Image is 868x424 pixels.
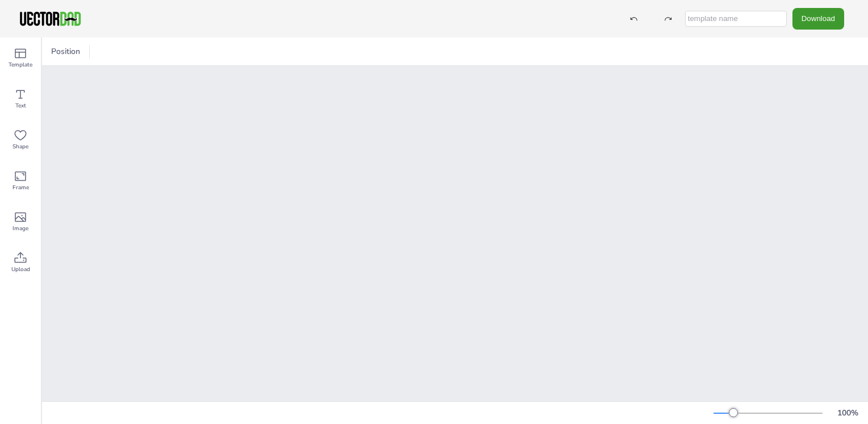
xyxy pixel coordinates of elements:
span: Frame [12,183,29,192]
span: Upload [11,265,30,274]
button: Download [792,8,844,29]
span: Text [15,101,26,110]
img: VectorDad-1.png [18,10,82,27]
span: Template [9,60,32,69]
div: 100 % [834,408,861,418]
span: Position [49,46,82,57]
span: Image [12,224,28,233]
input: template name [685,11,787,27]
span: Shape [12,142,28,151]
